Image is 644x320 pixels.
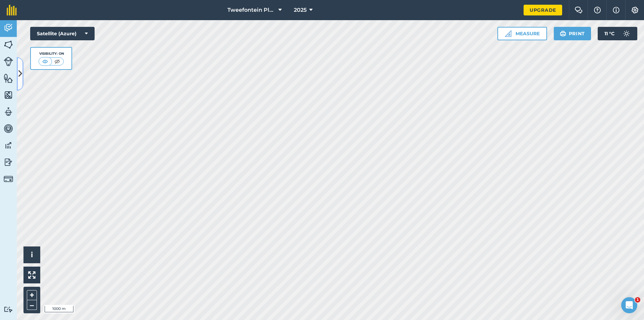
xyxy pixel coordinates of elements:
[560,30,566,38] img: svg+xml;base64,PHN2ZyB4bWxucz0iaHR0cDovL3d3dy53My5vcmcvMjAwMC9zdmciIHdpZHRoPSIxOSIgaGVpZ2h0PSIyNC...
[598,27,637,40] button: 11 °C
[620,27,633,40] img: svg+xml;base64,PD94bWwgdmVyc2lvbj0iMS4wIiBlbmNvZGluZz0idXRmLTgiPz4KPCEtLSBHZW5lcmF0b3I6IEFkb2JlIE...
[31,250,33,259] span: i
[613,6,620,14] img: svg+xml;base64,PHN2ZyB4bWxucz0iaHR0cDovL3d3dy53My5vcmcvMjAwMC9zdmciIHdpZHRoPSIxNyIgaGVpZ2h0PSIxNy...
[27,290,37,300] button: +
[4,23,13,33] img: svg+xml;base64,PD94bWwgdmVyc2lvbj0iMS4wIiBlbmNvZGluZz0idXRmLTgiPz4KPCEtLSBHZW5lcmF0b3I6IEFkb2JlIE...
[4,306,13,313] img: svg+xml;base64,PD94bWwgdmVyc2lvbj0iMS4wIiBlbmNvZGluZz0idXRmLTgiPz4KPCEtLSBHZW5lcmF0b3I6IEFkb2JlIE...
[28,271,36,279] img: Four arrows, one pointing top left, one top right, one bottom right and the last bottom left
[575,7,583,13] img: Two speech bubbles overlapping with the left bubble in the forefront
[497,27,547,40] button: Measure
[524,5,562,15] a: Upgrade
[593,7,601,13] img: A question mark icon
[4,157,13,167] img: svg+xml;base64,PD94bWwgdmVyc2lvbj0iMS4wIiBlbmNvZGluZz0idXRmLTgiPz4KPCEtLSBHZW5lcmF0b3I6IEFkb2JlIE...
[227,6,276,14] span: Tweefontein Plaas
[294,6,307,14] span: 2025
[635,297,640,303] span: 1
[554,27,591,40] button: Print
[4,73,13,83] img: svg+xml;base64,PHN2ZyB4bWxucz0iaHR0cDovL3d3dy53My5vcmcvMjAwMC9zdmciIHdpZHRoPSI1NiIgaGVpZ2h0PSI2MC...
[30,27,95,40] button: Satellite (Azure)
[4,174,13,184] img: svg+xml;base64,PD94bWwgdmVyc2lvbj0iMS4wIiBlbmNvZGluZz0idXRmLTgiPz4KPCEtLSBHZW5lcmF0b3I6IEFkb2JlIE...
[53,58,61,65] img: svg+xml;base64,PHN2ZyB4bWxucz0iaHR0cDovL3d3dy53My5vcmcvMjAwMC9zdmciIHdpZHRoPSI1MCIgaGVpZ2h0PSI0MC...
[631,7,639,13] img: A cog icon
[4,140,13,150] img: svg+xml;base64,PD94bWwgdmVyc2lvbj0iMS4wIiBlbmNvZGluZz0idXRmLTgiPz4KPCEtLSBHZW5lcmF0b3I6IEFkb2JlIE...
[7,5,17,15] img: fieldmargin Logo
[27,300,37,310] button: –
[23,246,40,263] button: i
[4,90,13,100] img: svg+xml;base64,PHN2ZyB4bWxucz0iaHR0cDovL3d3dy53My5vcmcvMjAwMC9zdmciIHdpZHRoPSI1NiIgaGVpZ2h0PSI2MC...
[4,124,13,134] img: svg+xml;base64,PD94bWwgdmVyc2lvbj0iMS4wIiBlbmNvZGluZz0idXRmLTgiPz4KPCEtLSBHZW5lcmF0b3I6IEFkb2JlIE...
[4,57,13,66] img: svg+xml;base64,PD94bWwgdmVyc2lvbj0iMS4wIiBlbmNvZGluZz0idXRmLTgiPz4KPCEtLSBHZW5lcmF0b3I6IEFkb2JlIE...
[4,107,13,117] img: svg+xml;base64,PD94bWwgdmVyc2lvbj0iMS4wIiBlbmNvZGluZz0idXRmLTgiPz4KPCEtLSBHZW5lcmF0b3I6IEFkb2JlIE...
[41,58,49,65] img: svg+xml;base64,PHN2ZyB4bWxucz0iaHR0cDovL3d3dy53My5vcmcvMjAwMC9zdmciIHdpZHRoPSI1MCIgaGVpZ2h0PSI0MC...
[505,30,512,37] img: Ruler icon
[4,40,13,50] img: svg+xml;base64,PHN2ZyB4bWxucz0iaHR0cDovL3d3dy53My5vcmcvMjAwMC9zdmciIHdpZHRoPSI1NiIgaGVpZ2h0PSI2MC...
[39,51,64,56] div: Visibility: On
[621,297,637,313] iframe: Intercom live chat
[604,27,614,40] span: 11 ° C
